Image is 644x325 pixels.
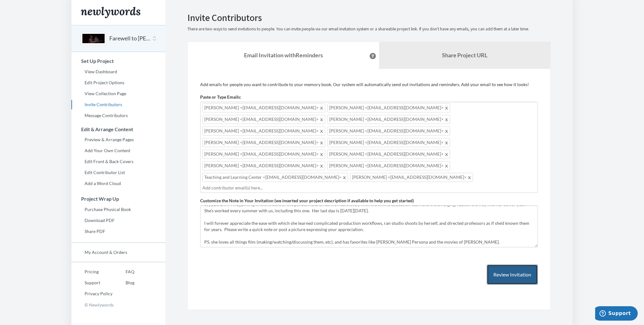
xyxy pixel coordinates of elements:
span: [PERSON_NAME] <[EMAIL_ADDRESS][DOMAIN_NAME]> [202,126,325,136]
label: Paste or Type Emails: [200,94,241,100]
span: [PERSON_NAME] <[EMAIL_ADDRESS][DOMAIN_NAME]> [350,173,473,182]
a: View Collection Page [71,89,165,98]
h2: Invite Contributors [187,13,551,23]
a: Add a Word Cloud [71,179,165,188]
iframe: Opens a widget where you can chat to one of our agents [595,306,638,322]
a: Edit Front & Back Covers [71,157,165,166]
button: Farewell to [PERSON_NAME] [109,34,151,43]
a: Download PDF [71,216,165,225]
p: Add emails for people you want to contribute to your memory book. Our system will automatically s... [200,81,538,88]
a: My Account & Orders [71,248,165,257]
h3: Edit & Arrange Content [72,126,165,132]
a: Privacy Policy [71,289,112,298]
a: Message Contributors [71,111,165,120]
strong: Email Invitation with Reminders [244,52,323,59]
a: Edit Contributor List [71,168,165,177]
span: [PERSON_NAME] <[EMAIL_ADDRESS][DOMAIN_NAME]> [202,115,325,124]
p: There are two ways to send invitations to people. You can invite people via our email invitation ... [187,26,551,32]
h3: Set Up Project [72,58,165,64]
span: [PERSON_NAME] <[EMAIL_ADDRESS][DOMAIN_NAME]> [202,138,325,147]
label: Customize the Note in Your Invitation (we inserted your project description if available to help ... [200,198,414,204]
button: Review Invitation [487,265,538,285]
span: Teaching and Learning Center <[EMAIL_ADDRESS][DOMAIN_NAME]> [202,173,348,182]
a: Blog [112,278,134,287]
a: Support [71,278,112,287]
b: Share Project URL [442,52,487,59]
span: [PERSON_NAME] <[EMAIL_ADDRESS][DOMAIN_NAME]> [327,126,450,136]
a: Add Your Own Content [71,146,165,155]
span: [PERSON_NAME] <[EMAIL_ADDRESS][DOMAIN_NAME]> [327,103,450,112]
span: [PERSON_NAME] <[EMAIL_ADDRESS][DOMAIN_NAME]> [202,161,325,170]
span: [PERSON_NAME] <[EMAIL_ADDRESS][DOMAIN_NAME]> [327,115,450,124]
a: FAQ [112,267,134,276]
span: [PERSON_NAME] <[EMAIL_ADDRESS][DOMAIN_NAME]> [202,103,325,112]
p: © Newlywords [71,300,165,310]
textarea: Hi everyone! I'm creating this project to bid farewell to our amazing, super-talented student ass... [200,205,538,247]
a: Invite Contributors [71,100,165,109]
span: [PERSON_NAME] <[EMAIL_ADDRESS][DOMAIN_NAME]> [327,161,450,170]
a: Share PDF [71,227,165,236]
a: View Dashboard [71,67,165,76]
a: Purchase Physical Book [71,205,165,214]
img: Newlywords logo [81,7,140,18]
input: Add contributor email(s) here... [202,184,536,191]
a: Preview & Arrange Pages [71,135,165,144]
span: [PERSON_NAME] <[EMAIL_ADDRESS][DOMAIN_NAME]> [327,138,450,147]
span: [PERSON_NAME] <[EMAIL_ADDRESS][DOMAIN_NAME]> [327,150,450,159]
a: Edit Project Options [71,78,165,87]
a: Pricing [71,267,112,276]
h3: Project Wrap Up [72,196,165,202]
span: [PERSON_NAME] <[EMAIL_ADDRESS][DOMAIN_NAME]> [202,150,325,159]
